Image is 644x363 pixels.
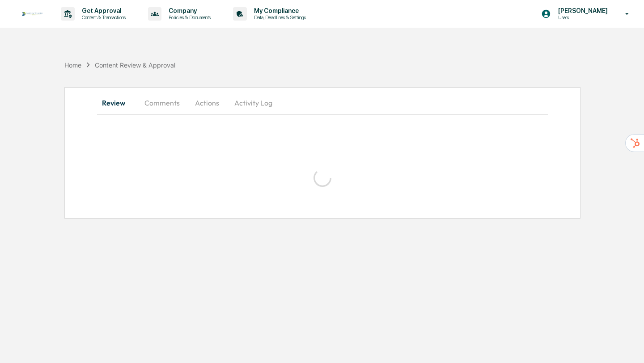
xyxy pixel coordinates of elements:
p: Get Approval [75,7,130,14]
button: Activity Log [227,92,280,114]
div: Home [64,61,81,69]
button: Comments [137,92,187,114]
button: Actions [187,92,227,114]
p: Company [161,7,215,14]
button: Review [97,92,137,114]
p: Data, Deadlines & Settings [247,14,310,21]
div: Content Review & Approval [95,61,175,69]
div: secondary tabs example [97,92,548,114]
p: Policies & Documents [161,14,215,21]
p: Content & Transactions [75,14,130,21]
p: Users [551,14,612,21]
p: [PERSON_NAME] [551,7,612,14]
img: logo [21,11,43,17]
p: My Compliance [247,7,310,14]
